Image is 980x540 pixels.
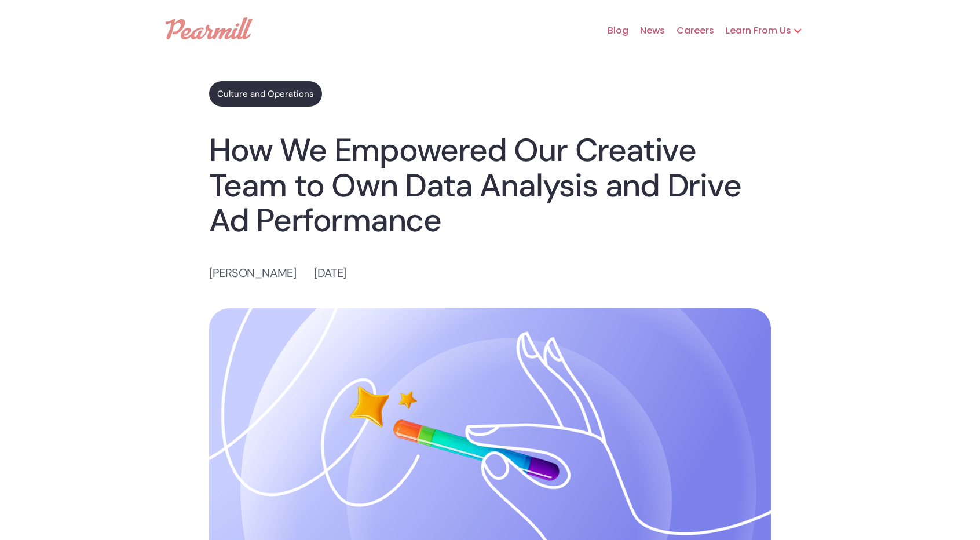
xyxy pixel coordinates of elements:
[596,12,628,49] a: Blog
[714,24,791,38] div: Learn From Us
[209,81,322,107] a: Culture and Operations
[665,12,714,49] a: Careers
[209,133,771,238] h1: How We Empowered Our Creative Team to Own Data Analysis and Drive Ad Performance
[314,264,346,282] p: [DATE]
[714,12,814,49] div: Learn From Us
[209,264,296,282] p: [PERSON_NAME]
[628,12,665,49] a: News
